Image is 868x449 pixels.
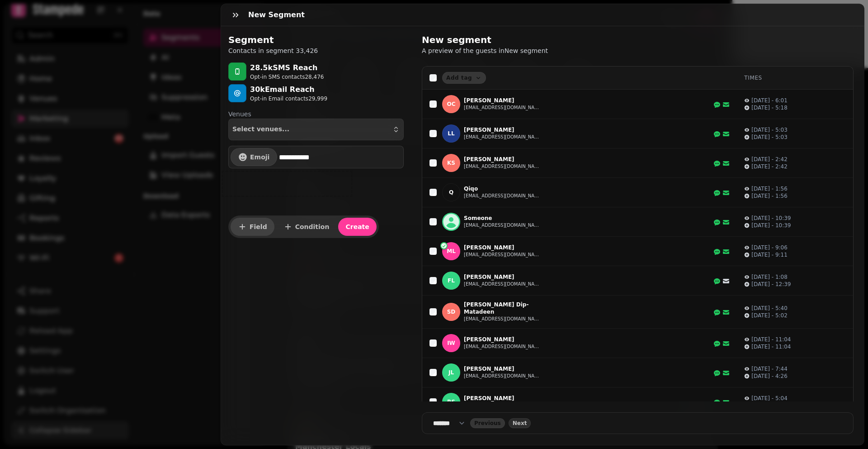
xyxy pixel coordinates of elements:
[446,75,472,81] span: Add tag
[442,72,486,84] button: Add tag
[751,215,791,222] p: [DATE] - 10:39
[464,315,541,323] button: [EMAIL_ADDRESS][DOMAIN_NAME]
[250,62,324,73] p: 28.5k SMS Reach
[464,222,541,229] button: [EMAIL_ADDRESS][DOMAIN_NAME]
[751,365,788,373] p: [DATE] - 7:44
[231,218,274,236] button: Field
[228,33,318,46] h2: Segment
[231,148,277,166] button: Emoji
[422,412,854,434] nav: Pagination
[250,95,327,102] p: Opt-in Email contacts 29,999
[449,189,453,196] span: Q
[276,218,337,236] button: Condition
[447,160,455,166] span: KS
[447,340,455,346] span: IW
[751,395,788,402] p: [DATE] - 5:04
[474,420,501,426] span: Previous
[447,101,455,107] span: OC
[248,10,308,20] h3: New Segment
[295,224,330,230] span: Condition
[464,97,541,104] p: [PERSON_NAME]
[448,130,454,137] span: LL
[447,399,455,405] span: RS
[464,163,541,170] button: [EMAIL_ADDRESS][DOMAIN_NAME]
[751,156,788,163] p: [DATE] - 2:42
[751,222,791,229] p: [DATE] - 10:39
[470,418,505,428] button: back
[228,119,404,140] button: Select venues...
[250,73,324,81] p: Opt-in SMS contacts 28,476
[464,192,541,200] button: [EMAIL_ADDRESS][DOMAIN_NAME]
[751,305,788,312] p: [DATE] - 5:40
[751,312,788,319] p: [DATE] - 5:02
[751,373,788,380] p: [DATE] - 4:26
[422,33,595,46] h2: New segment
[228,46,318,55] p: Contacts in segment 33,426
[751,251,788,258] p: [DATE] - 9:11
[338,218,376,236] button: Create
[464,156,541,163] p: [PERSON_NAME]
[464,395,541,402] p: [PERSON_NAME]
[345,224,369,230] span: Create
[448,369,454,376] span: JL
[464,336,541,343] p: [PERSON_NAME]
[509,418,531,428] button: next
[751,336,791,343] p: [DATE] - 11:04
[250,224,267,230] span: Field
[464,373,541,380] button: [EMAIL_ADDRESS][DOMAIN_NAME]
[464,301,541,315] p: [PERSON_NAME] Dip-Matadeen
[751,273,788,281] p: [DATE] - 1:08
[751,163,788,170] p: [DATE] - 2:42
[464,185,541,192] p: Qiqo
[751,192,788,200] p: [DATE] - 1:56
[422,46,653,55] p: A preview of the guests in New segment
[744,74,846,81] div: Times
[751,244,788,251] p: [DATE] - 9:06
[464,251,541,258] button: [EMAIL_ADDRESS][DOMAIN_NAME]
[751,343,791,350] p: [DATE] - 11:04
[464,281,541,288] button: [EMAIL_ADDRESS][DOMAIN_NAME]
[464,126,541,134] p: [PERSON_NAME]
[232,126,289,133] span: Select venues...
[447,248,456,254] span: ML
[464,134,541,141] button: [EMAIL_ADDRESS][DOMAIN_NAME]
[464,343,541,350] button: [EMAIL_ADDRESS][DOMAIN_NAME]
[751,134,788,141] p: [DATE] - 5:03
[250,154,269,160] span: Emoji
[751,126,788,134] p: [DATE] - 5:03
[751,104,788,111] p: [DATE] - 5:18
[448,277,455,284] span: FL
[751,281,791,288] p: [DATE] - 12:39
[751,97,788,104] p: [DATE] - 6:01
[250,84,327,95] p: 30k Email Reach
[464,104,541,111] button: [EMAIL_ADDRESS][DOMAIN_NAME]
[447,309,456,315] span: SD
[464,365,541,373] p: [PERSON_NAME]
[464,215,541,222] p: Someone
[464,244,541,251] p: [PERSON_NAME]
[751,185,788,192] p: [DATE] - 1:56
[513,420,527,426] span: Next
[464,273,541,281] p: [PERSON_NAME]
[228,110,404,119] label: Venues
